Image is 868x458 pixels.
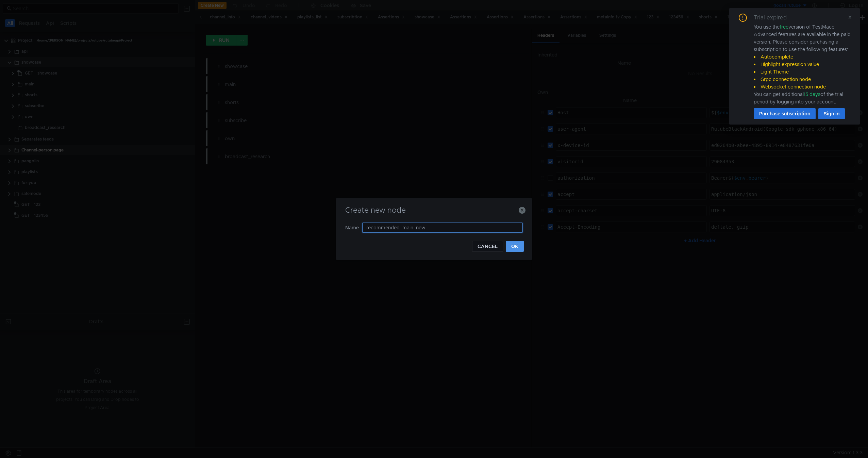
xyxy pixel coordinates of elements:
[754,23,852,105] div: You use the version of TestMace. Advanced features are available in the paid version. Please cons...
[754,91,852,105] div: You can get additional of the trial period by logging into your account.
[345,223,362,233] label: Name
[754,53,852,61] li: Autocomplete
[754,76,852,83] li: Grpc connection node
[818,108,845,119] button: Sign in
[754,108,816,119] button: Purchase subscription
[754,83,852,91] li: Websocket connection node
[754,61,852,68] li: Highlight expression value
[780,24,788,30] span: free
[754,14,795,22] div: Trial expired
[754,68,852,76] li: Light Theme
[804,91,820,97] span: 15 days
[344,206,524,214] h3: Create new node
